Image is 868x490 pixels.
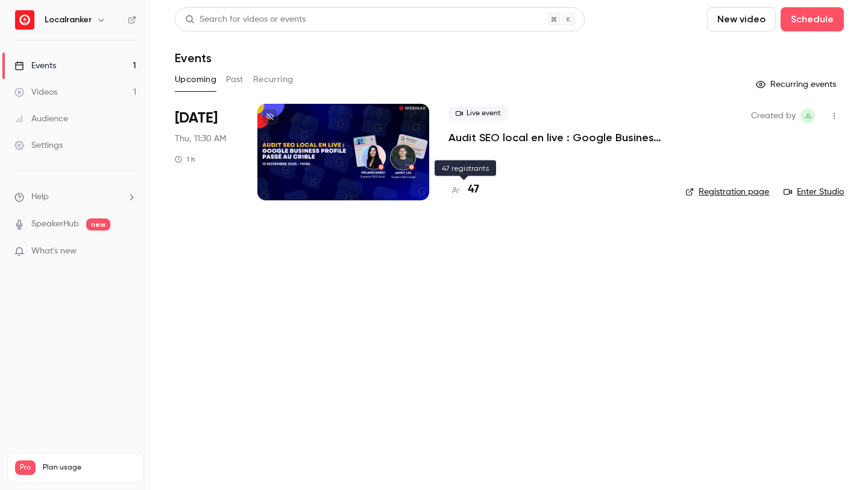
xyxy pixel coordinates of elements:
[804,109,812,123] span: JL
[707,7,776,31] button: New video
[448,182,479,198] a: 47
[175,104,238,200] div: Nov 13 Thu, 11:30 AM (Europe/Paris)
[185,13,306,26] div: Search for videos or events
[226,70,244,89] button: Past
[781,7,844,31] button: Schedule
[14,139,63,151] div: Settings
[175,133,226,145] span: Thu, 11:30 AM
[45,14,92,26] h6: Localranker
[175,109,218,128] span: [DATE]
[750,75,844,94] button: Recurring events
[15,10,34,30] img: Localranker
[31,245,77,258] span: What's new
[800,109,815,123] span: Jamey Lee
[253,70,294,89] button: Recurring
[751,109,796,123] span: Created by
[468,182,479,198] h4: 47
[86,218,110,231] span: new
[175,70,216,89] button: Upcoming
[14,86,57,98] div: Videos
[15,460,36,475] span: Pro
[14,113,68,125] div: Audience
[14,60,56,72] div: Events
[31,218,79,231] a: SpeakerHub
[175,51,212,65] h1: Events
[448,106,508,121] span: Live event
[448,130,666,145] a: Audit SEO local en live : Google Business Profile Passé au crible
[175,154,195,164] div: 1 h
[31,191,49,203] span: Help
[43,463,136,472] span: Plan usage
[14,191,136,203] li: help-dropdown-opener
[784,186,844,198] a: Enter Studio
[685,186,769,198] a: Registration page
